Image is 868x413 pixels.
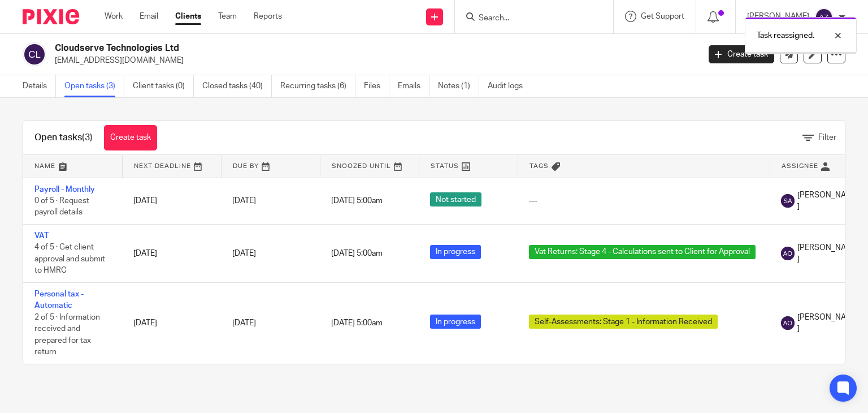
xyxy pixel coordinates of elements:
img: svg%3E [781,316,795,330]
span: Snoozed Until [332,163,391,169]
a: Personal tax - Automatic [34,290,84,309]
span: 2 of 5 · Information received and prepared for tax return [34,313,100,356]
a: Audit logs [488,75,531,97]
span: [DATE] [232,319,256,327]
span: [DATE] [232,197,256,205]
a: VAT [34,232,49,240]
td: [DATE] [122,283,221,364]
span: [DATE] 5:00am [331,319,383,327]
span: [DATE] 5:00am [331,197,383,205]
img: svg%3E [815,8,833,26]
a: Work [105,11,123,22]
p: [EMAIL_ADDRESS][DOMAIN_NAME] [55,55,692,66]
span: Not started [430,192,481,206]
span: Tags [530,163,549,169]
span: Vat Returns: Stage 4 - Calculations sent to Client for Approval [529,245,756,259]
a: Files [364,75,389,97]
a: Client tasks (0) [133,75,194,97]
a: Team [218,11,237,22]
a: Clients [175,11,201,22]
span: Status [431,163,459,169]
span: In progress [430,315,481,329]
img: svg%3E [23,42,46,66]
a: Emails [398,75,429,97]
a: Notes (1) [438,75,479,97]
div: --- [529,195,758,206]
span: 0 of 5 · Request payroll details [34,197,89,217]
a: Reports [254,11,282,22]
p: Task reassigned. [757,30,814,41]
a: Payroll - Monthly [34,186,95,193]
span: 4 of 5 · Get client approval and submit to HMRC [34,244,105,275]
a: Closed tasks (40) [202,75,272,97]
img: svg%3E [781,247,795,260]
span: [PERSON_NAME] [797,312,857,335]
a: Create task [709,45,774,63]
span: [PERSON_NAME] [797,190,857,213]
a: Details [23,75,56,97]
a: Email [140,11,158,22]
span: Self-Assessments: Stage 1 - Information Received [529,315,718,329]
td: [DATE] [122,224,221,282]
img: Pixie [23,9,79,24]
span: (3) [82,133,93,142]
span: [DATE] 5:00am [331,249,383,257]
h2: Cloudserve Technologies Ltd [55,42,565,54]
span: Filter [818,134,836,141]
h1: Open tasks [34,132,93,144]
a: Create task [104,125,157,150]
img: svg%3E [781,194,795,208]
td: [DATE] [122,178,221,224]
a: Recurring tasks (6) [280,75,355,97]
a: Open tasks (3) [64,75,124,97]
span: [DATE] [232,249,256,257]
span: [PERSON_NAME] [797,242,857,265]
span: In progress [430,245,481,259]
